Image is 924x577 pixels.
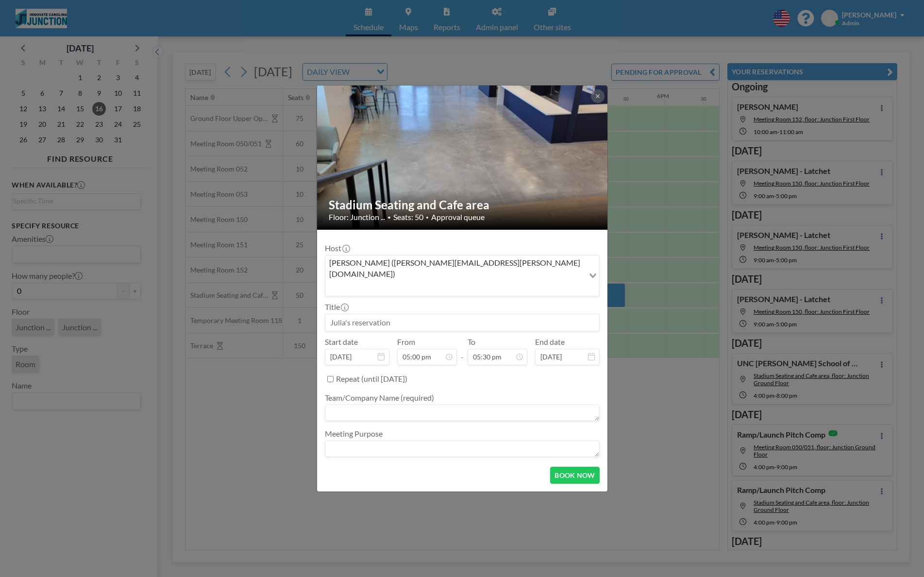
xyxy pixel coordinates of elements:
span: • [387,214,391,221]
span: Floor: Junction ... [329,212,385,222]
label: Team/Company Name (required) [325,393,434,403]
button: BOOK NOW [550,467,599,484]
label: Repeat (until [DATE]) [336,374,407,384]
h2: Stadium Seating and Cafe area [329,198,597,212]
label: Start date [325,337,358,347]
div: Search for option [325,255,599,296]
label: Host [325,243,349,253]
span: - [461,340,464,362]
label: Title [325,302,348,312]
span: [PERSON_NAME] ([PERSON_NAME][EMAIL_ADDRESS][PERSON_NAME][DOMAIN_NAME]) [327,257,582,279]
span: Approval queue [431,212,485,222]
label: To [468,337,475,347]
label: From [397,337,415,347]
label: End date [535,337,565,347]
input: Julia's reservation [325,314,599,331]
span: • [426,214,429,221]
label: Meeting Purpose [325,429,383,439]
img: 537.jpg [317,85,608,231]
input: Search for option [326,281,583,294]
span: Seats: 50 [393,212,423,222]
